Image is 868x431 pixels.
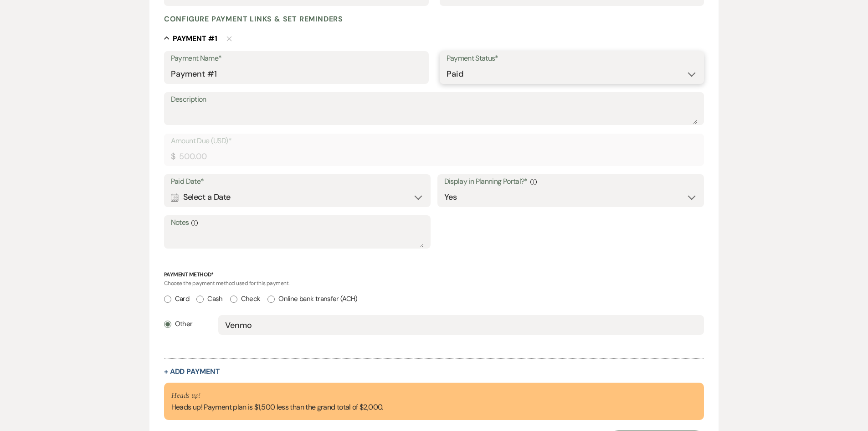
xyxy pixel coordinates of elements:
h4: Configure payment links & set reminders [164,14,343,24]
label: Card [164,293,189,305]
label: Paid Date* [171,175,424,188]
input: Online bank transfer (ACH) [267,296,275,303]
button: Payment #1 [164,34,217,43]
label: Payment Status* [447,52,698,65]
p: Payment Method* [164,270,704,279]
h5: Payment # 1 [173,34,217,44]
div: Select a Date [171,188,424,206]
label: Cash [196,293,222,305]
div: Heads up! Payment plan is $1,500 less than the grand total of $2,000. [171,390,383,413]
input: Card [164,296,171,303]
label: Description [171,93,698,106]
label: Other [164,318,193,330]
label: Notes [171,216,424,229]
input: Other [164,321,171,328]
input: Check [230,296,237,303]
label: Check [230,293,261,305]
label: Payment Name* [171,52,422,65]
label: Online bank transfer (ACH) [267,293,357,305]
span: Choose the payment method used for this payment. [164,280,289,287]
label: Amount Due (USD)* [171,135,698,148]
div: $ [171,151,175,163]
p: Heads up! [171,390,383,402]
button: + Add Payment [164,368,220,375]
input: Cash [196,296,204,303]
label: Display in Planning Portal?* [444,175,698,188]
